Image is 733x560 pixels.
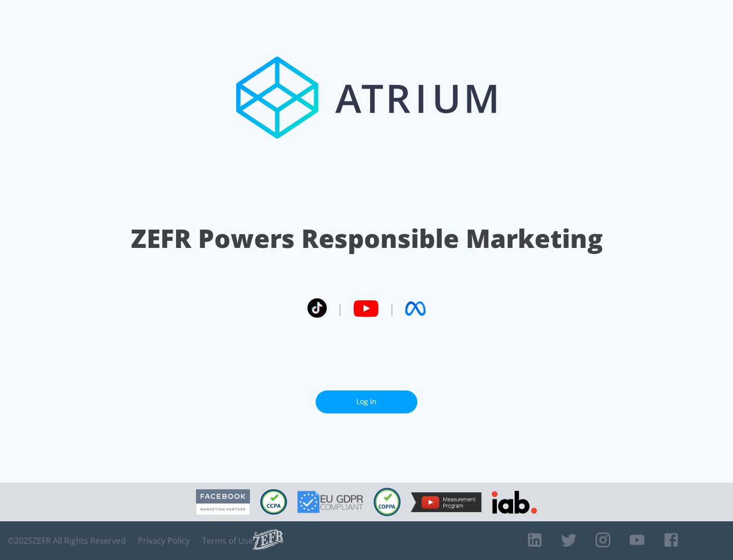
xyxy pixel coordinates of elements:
span: | [337,301,343,316]
img: COPPA Compliant [374,488,401,516]
img: IAB [492,491,537,514]
img: YouTube Measurement Program [411,492,482,512]
img: GDPR Compliant [297,491,363,513]
img: CCPA Compliant [260,489,287,515]
span: | [389,301,395,316]
a: Log In [316,390,417,413]
img: Facebook Marketing Partner [196,489,250,515]
span: © 2025 ZEFR All Rights Reserved [8,536,126,546]
a: Terms of Use [202,536,253,546]
h1: ZEFR Powers Responsible Marketing [131,221,603,256]
a: Privacy Policy [138,536,190,546]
